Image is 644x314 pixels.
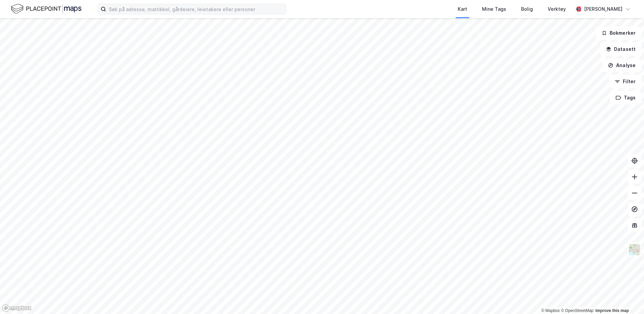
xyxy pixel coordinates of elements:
input: Søk på adresse, matrikkel, gårdeiere, leietakere eller personer [106,4,286,14]
button: Datasett [600,42,641,56]
div: [PERSON_NAME] [584,5,622,13]
button: Bokmerker [596,26,641,40]
button: Filter [609,75,641,88]
button: Analyse [602,59,641,72]
img: Z [628,243,641,256]
a: Improve this map [595,308,629,313]
a: Mapbox [541,308,560,313]
div: Mine Tags [482,5,506,13]
iframe: Chat Widget [610,282,644,314]
div: Kontrollprogram for chat [610,282,644,314]
div: Verktøy [548,5,566,13]
img: logo.f888ab2527a4732fd821a326f86c7f29.svg [11,3,82,15]
a: Mapbox homepage [2,304,32,312]
a: OpenStreetMap [561,308,593,313]
div: Kart [458,5,467,13]
button: Tags [610,91,641,104]
div: Bolig [521,5,533,13]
